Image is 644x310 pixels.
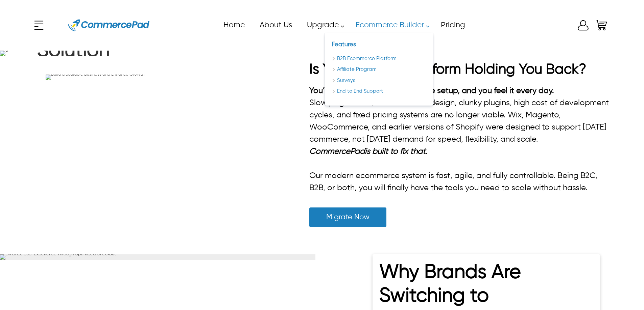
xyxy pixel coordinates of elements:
[309,87,554,95] strong: You’ve outgrown your ecommerce setup, and you feel it every day.
[46,75,144,80] img: Build a Scalable Business and Enhance Growth
[309,97,612,145] p: Slow page loads, old-fashioned design, clunky plugins, high cost of development cycles, and fixed...
[365,147,428,156] em: is built to fix that.
[63,10,155,40] a: Website Logo for Commerce Pad
[46,75,282,80] a: Build a Scalable Business and Enhance Growth
[252,18,299,33] a: About Us
[332,66,426,74] a: Affiliate Program
[216,18,252,33] a: Home
[433,18,472,33] a: Pricing
[309,170,612,194] p: Our modern ecommerce system is fast, agile, and fully controllable. Being B2C, B2B, or both, you ...
[332,77,426,85] a: Surveys
[309,62,586,77] strong: Is Your Current Platform Holding You Back?
[332,88,426,95] a: End to End Support
[309,147,365,156] a: CommercePad
[595,19,609,32] a: Shopping Cart
[299,18,348,33] a: Upgrade
[348,18,433,33] a: Ecommerce Builder
[309,207,386,227] a: Migrate Now
[332,55,426,63] a: B2B Ecommerce Platform
[68,10,149,40] img: Website Logo for Commerce Pad
[332,41,356,48] a: Features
